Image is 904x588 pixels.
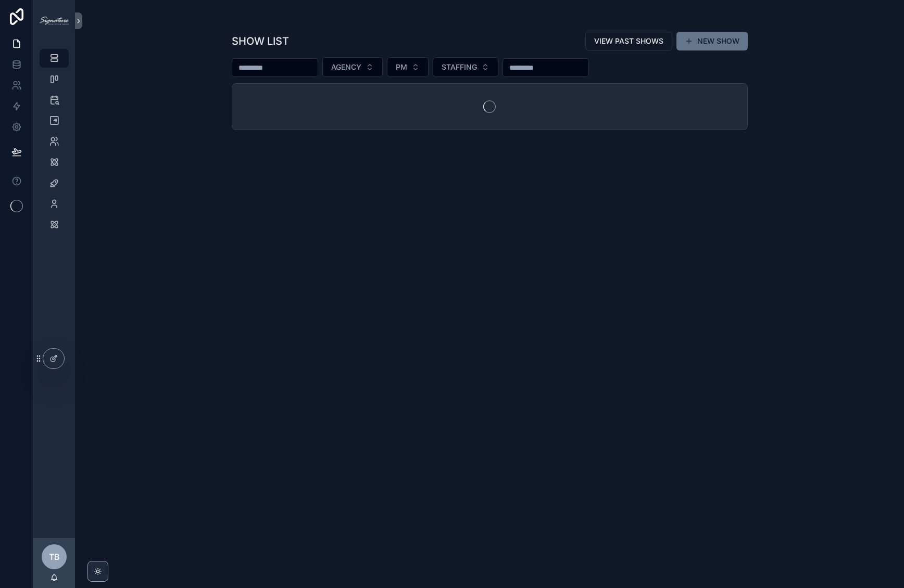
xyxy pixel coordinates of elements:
span: VIEW PAST SHOWS [594,36,663,46]
span: TB [49,551,60,563]
img: App logo [40,17,69,25]
button: Select Button [322,57,383,77]
h1: SHOW LIST [232,34,289,48]
span: AGENCY [331,62,361,72]
span: PM [396,62,407,72]
div: scrollable content [33,42,75,248]
button: NEW SHOW [676,32,748,50]
button: Select Button [433,57,498,77]
button: Select Button [387,57,429,77]
span: STAFFING [442,62,477,72]
button: VIEW PAST SHOWS [585,32,672,50]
